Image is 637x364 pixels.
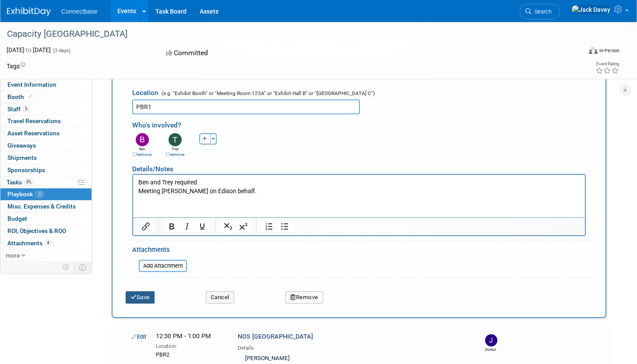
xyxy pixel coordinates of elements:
[0,213,92,225] a: Budget
[156,341,225,350] div: Location:
[61,8,98,15] span: Connectbase
[7,166,45,173] span: Sponsorships
[161,146,189,158] div: Trey
[179,220,194,233] button: Italic
[485,334,497,346] img: John Giblin
[7,106,29,113] span: Staff
[7,7,51,16] img: ExhibitDay
[7,130,60,137] span: Asset Reservations
[7,117,61,124] span: Travel Reservations
[133,175,585,217] iframe: Rich Text Area
[0,115,92,127] a: Travel Reservations
[7,215,27,222] span: Budget
[0,152,92,164] a: Shipments
[132,158,586,174] div: Details/Notes
[132,89,158,97] span: Location
[0,225,92,237] a: ROI, Objectives & ROO
[0,164,92,176] a: Sponsorships
[0,79,92,91] a: Event Information
[156,350,225,359] div: PBR2
[7,81,56,88] span: Event Information
[528,46,619,59] div: Event Format
[238,333,313,340] span: NOS [GEOGRAPHIC_DATA]
[0,91,92,103] a: Booth
[7,191,44,198] span: Playbook
[0,127,92,139] a: Asset Reservations
[7,154,37,161] span: Shipments
[52,48,70,53] span: (3 days)
[262,220,277,233] button: Numbered list
[7,46,51,53] span: [DATE] [DATE]
[74,262,92,273] td: Toggle Event Tabs
[485,346,496,352] div: John Giblin
[45,240,51,246] span: 4
[0,140,92,152] a: Giveaways
[160,90,375,96] span: (e.g. "Exhibit Booth" or "Meeting Room 123A" or "Exhibit Hall B" or "[GEOGRAPHIC_DATA] C")
[0,177,92,188] a: Tasks0%
[7,203,76,210] span: Misc. Expenses & Credits
[0,201,92,212] a: Misc. Expenses & Credits
[24,179,34,185] span: 0%
[285,291,323,304] button: Remove
[128,146,156,158] div: Ben
[132,117,592,131] div: Who's involved?
[156,332,211,340] span: 12:30 PM - 1:00 PM
[7,240,51,247] span: Attachments
[599,47,619,54] div: In-Person
[163,46,359,61] div: Committed
[0,250,92,262] a: more
[277,220,292,233] button: Bullet list
[25,46,33,53] span: to
[59,262,74,273] td: Personalize Event Tab Strip
[4,26,567,42] div: Capacity [GEOGRAPHIC_DATA]
[7,142,36,149] span: Giveaways
[238,342,470,352] div: Details:
[0,103,92,115] a: Staff5
[0,237,92,249] a: Attachments4
[7,179,34,186] span: Tasks
[126,291,155,304] button: Save
[35,191,44,198] span: 20
[195,220,210,233] button: Underline
[520,4,560,19] a: Search
[571,5,611,14] img: Jack Davey
[206,291,234,304] button: Cancel
[133,152,151,157] a: remove
[221,220,236,233] button: Subscript
[7,62,25,71] td: Tags
[169,133,182,146] img: T.jpg
[136,133,149,146] img: B.jpg
[138,220,153,233] button: Insert/edit link
[6,252,20,259] span: more
[7,93,34,100] span: Booth
[589,47,598,54] img: Format-Inperson.png
[236,220,251,233] button: Superscript
[165,152,184,157] a: remove
[164,220,179,233] button: Bold
[0,188,92,200] a: Playbook20
[595,62,619,66] div: Event Rating
[7,227,66,234] span: ROI, Objectives & ROO
[131,333,146,340] a: Edit
[531,8,552,15] span: Search
[28,94,32,99] i: Booth reservation complete
[132,245,187,257] div: Attachments
[23,106,29,112] span: 5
